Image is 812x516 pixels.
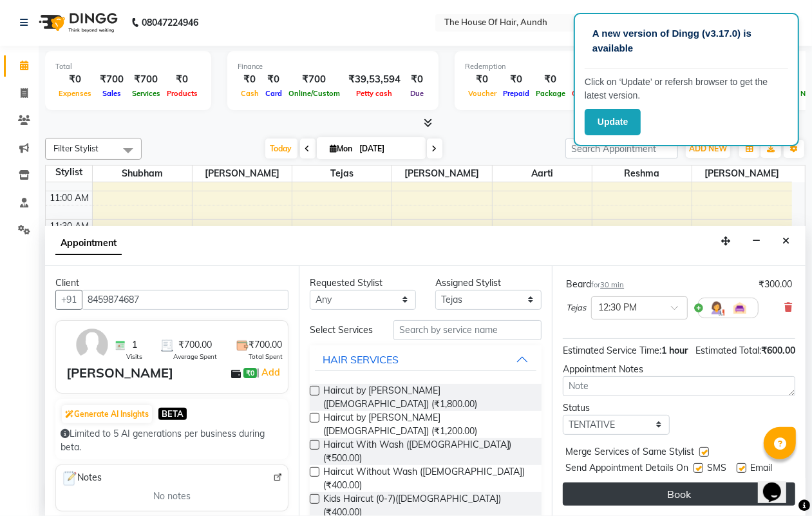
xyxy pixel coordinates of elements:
[129,72,164,87] div: ₹700
[493,166,592,182] span: Aarti
[164,89,201,98] span: Products
[55,276,288,290] div: Client
[323,411,532,438] span: Haircut by [PERSON_NAME] ([DEMOGRAPHIC_DATA]) (₹1,200.00)
[465,89,500,98] span: Voucher
[692,166,792,182] span: [PERSON_NAME]
[565,445,694,461] span: Merge Services of Same Stylist
[563,363,795,376] div: Appointment Notes
[61,470,102,487] span: Notes
[758,464,799,503] iframe: chat widget
[695,345,761,356] span: Estimated Total:
[315,348,537,371] button: HAIR SERVICES
[354,89,396,98] span: Petty cash
[73,326,111,363] img: avatar
[750,461,772,477] span: Email
[257,365,282,380] span: |
[323,438,532,465] span: Haircut With Wash ([DEMOGRAPHIC_DATA]) (₹500.00)
[707,461,726,477] span: SMS
[465,61,638,72] div: Redemption
[591,280,624,289] small: for
[465,72,500,87] div: ₹0
[709,300,724,316] img: Hairdresser.png
[82,290,288,310] input: Search by Name/Mobile/Email/Code
[249,338,282,352] span: ₹700.00
[300,323,384,337] div: Select Services
[500,89,533,98] span: Prepaid
[262,72,285,87] div: ₹0
[48,220,92,233] div: 11:30 AM
[569,72,610,87] div: ₹0
[592,26,780,55] p: A new version of Dingg (v3.17.0) is available
[310,276,416,290] div: Requested Stylist
[566,301,586,314] span: Tejas
[55,61,201,72] div: Total
[99,89,124,98] span: Sales
[66,363,173,383] div: [PERSON_NAME]
[533,72,569,87] div: ₹0
[61,427,283,454] div: Limited to 5 AI generations per business during beta.
[563,401,669,415] div: Status
[600,280,624,289] span: 30 min
[238,89,262,98] span: Cash
[55,232,122,255] span: Appointment
[55,72,95,87] div: ₹0
[193,166,292,182] span: [PERSON_NAME]
[500,72,533,87] div: ₹0
[142,5,198,41] b: 08047224946
[126,352,142,361] span: Visits
[285,72,343,87] div: ₹700
[435,276,542,290] div: Assigned Stylist
[592,166,692,182] span: Reshma
[661,345,688,356] span: 1 hour
[178,338,212,352] span: ₹700.00
[164,72,201,87] div: ₹0
[95,72,129,87] div: ₹700
[686,140,730,158] button: ADD NEW
[132,338,137,352] span: 1
[285,89,343,98] span: Online/Custom
[533,89,569,98] span: Package
[55,89,95,98] span: Expenses
[585,109,641,135] button: Update
[249,352,283,361] span: Total Spent
[565,139,678,158] input: Search Appointment
[158,408,187,420] span: BETA
[356,139,420,158] input: 2025-09-01
[732,300,748,316] img: Interior.png
[393,320,542,340] input: Search by service name
[407,89,427,98] span: Due
[761,345,795,356] span: ₹600.00
[392,166,491,182] span: [PERSON_NAME]
[759,278,792,291] div: ₹300.00
[292,166,392,182] span: Tejas
[563,345,661,356] span: Estimated Service Time:
[569,89,610,98] span: Gift Cards
[46,166,92,179] div: Stylist
[565,461,688,477] span: Send Appointment Details On
[173,352,217,361] span: Average Spent
[406,72,428,87] div: ₹0
[262,89,285,98] span: Card
[323,384,532,411] span: Haircut by [PERSON_NAME] ([DEMOGRAPHIC_DATA]) (₹1,800.00)
[327,144,356,153] span: Mon
[323,352,399,367] div: HAIR SERVICES
[53,143,99,153] span: Filter Stylist
[566,278,624,291] div: Beard
[260,365,282,380] a: Add
[238,72,262,87] div: ₹0
[689,144,727,153] span: ADD NEW
[777,231,795,251] button: Close
[238,61,428,72] div: Finance
[55,290,82,310] button: +91
[33,5,121,41] img: logo
[343,72,406,87] div: ₹39,53,594
[243,368,257,378] span: ₹0
[93,166,192,182] span: Shubham
[62,405,152,423] button: Generate AI Insights
[585,75,788,102] p: Click on ‘Update’ or refersh browser to get the latest version.
[323,465,532,492] span: Haircut Without Wash ([DEMOGRAPHIC_DATA]) (₹400.00)
[129,89,164,98] span: Services
[563,483,795,506] button: Book
[48,191,92,205] div: 11:00 AM
[265,139,297,158] span: Today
